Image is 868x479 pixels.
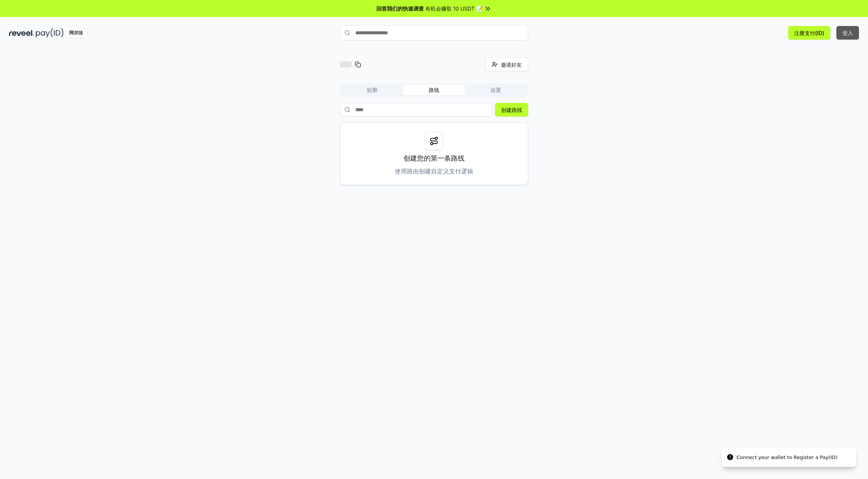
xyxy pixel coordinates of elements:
button: 注册支付(ID) [788,26,830,40]
font: 阿尔法 [69,30,83,35]
button: 创建路线 [495,103,528,116]
font: 路线 [429,87,439,93]
font: 邀请好友 [501,61,522,68]
font: 轮廓 [367,87,377,93]
font: 设置 [491,87,501,93]
font: 创建您的第一条路线 [403,154,465,162]
font: 有机会赚取 10 USDT 📝 [425,5,483,12]
button: 邀请好友 [485,58,528,71]
div: Connect your wallet to Register a Pay(ID) [737,454,837,461]
img: 付款编号 [36,28,64,38]
font: 回答我们的快速调查 [376,5,424,12]
font: 登入 [842,30,853,36]
img: 揭示黑暗 [9,28,34,38]
font: 注册支付(ID) [794,30,824,36]
font: 使用路由创建自定义支付逻辑 [395,167,473,175]
font: 创建路线 [501,107,522,113]
button: 登入 [836,26,859,40]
